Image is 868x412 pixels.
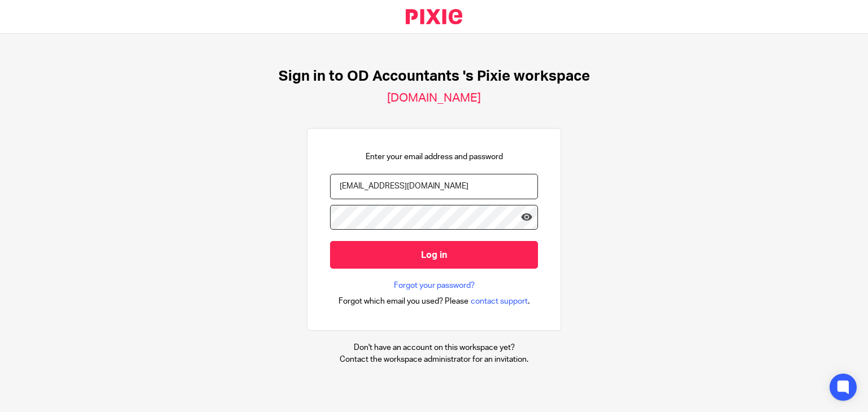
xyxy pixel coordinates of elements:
[340,354,528,365] p: Contact the workspace administrator for an invitation.
[338,296,468,307] span: Forgot which email you used? Please
[394,280,475,291] a: Forgot your password?
[387,91,481,106] h2: [DOMAIN_NAME]
[366,151,503,163] p: Enter your email address and password
[338,295,530,308] div: .
[330,241,538,269] input: Log in
[340,342,528,353] p: Don't have an account on this workspace yet?
[330,174,538,199] input: name@example.com
[471,296,528,307] span: contact support
[279,68,590,85] h1: Sign in to OD Accountants 's Pixie workspace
